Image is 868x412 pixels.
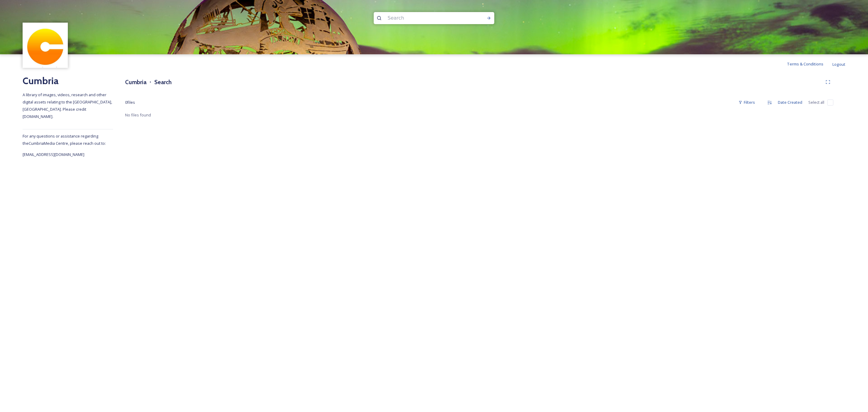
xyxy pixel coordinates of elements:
[125,78,146,87] h3: Cumbria
[787,60,832,68] a: Terms & Conditions
[24,24,67,67] img: images.jpg
[154,78,171,87] h3: Search
[808,100,824,105] span: Select all
[125,100,135,105] span: 0 file s
[23,133,106,146] span: For any questions or assistance regarding the Cumbria Media Centre, please reach out to:
[23,74,113,88] h2: Cumbria
[735,97,758,108] div: Filters
[787,61,823,67] span: Terms & Conditions
[832,62,845,67] span: Logout
[775,97,805,108] div: Date Created
[385,11,467,25] input: Search
[23,92,113,119] span: A library of images, videos, research and other digital assets relating to the [GEOGRAPHIC_DATA],...
[125,112,151,118] span: No files found
[23,152,84,157] span: [EMAIL_ADDRESS][DOMAIN_NAME]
